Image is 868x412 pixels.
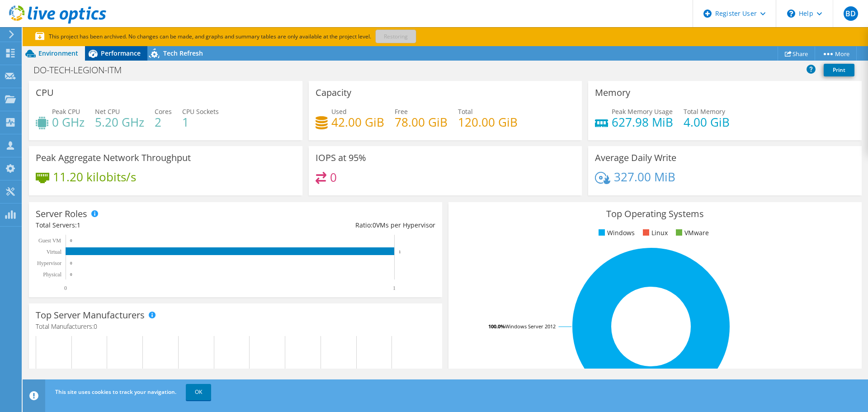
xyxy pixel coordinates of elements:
h4: 4.00 GiB [684,117,730,127]
h4: 120.00 GiB [458,117,518,127]
text: 0 [70,238,72,243]
span: Performance [101,49,141,57]
span: Used [331,107,347,116]
span: Peak CPU [52,107,80,116]
div: Ratio: VMs per Hypervisor [236,220,435,230]
h4: 327.00 MiB [614,172,675,182]
h3: Memory [595,88,630,98]
h4: 2 [155,117,172,127]
h1: DO-TECH-LEGION-ITM [29,65,136,75]
li: Windows [596,228,635,238]
h3: CPU [36,88,54,98]
span: Net CPU [95,107,120,116]
h3: IOPS at 95% [316,153,366,163]
a: OK [186,384,211,400]
text: 0 [70,261,72,265]
h4: 0 [330,172,337,182]
span: 0 [94,322,97,331]
h4: Total Manufacturers: [36,322,435,331]
text: Hypervisor [37,260,61,266]
h4: 42.00 GiB [331,117,384,127]
h3: Top Operating Systems [455,209,855,219]
text: 0 [70,272,72,277]
span: Cores [155,107,172,116]
h4: 627.98 MiB [612,117,673,127]
h3: Capacity [316,88,351,98]
h3: Peak Aggregate Network Throughput [36,153,191,163]
text: Physical [43,271,61,278]
a: Print [824,64,854,76]
text: 1 [393,285,396,291]
h4: 78.00 GiB [395,117,448,127]
a: More [815,47,857,61]
svg: \n [787,9,795,18]
h3: Average Daily Write [595,153,676,163]
text: 1 [399,250,401,254]
span: Environment [38,49,78,57]
span: 1 [77,221,80,229]
span: Tech Refresh [163,49,203,57]
span: Total Memory [684,107,725,116]
span: Peak Memory Usage [612,107,673,116]
h3: Server Roles [36,209,87,219]
span: BD [844,6,858,21]
h4: 11.20 kilobits/s [53,172,136,182]
h3: Top Server Manufacturers [36,310,145,320]
span: CPU Sockets [182,107,219,116]
h4: 1 [182,117,219,127]
h4: 5.20 GHz [95,117,144,127]
tspan: 100.0% [488,323,505,330]
text: 0 [64,285,67,291]
tspan: Windows Server 2012 [505,323,556,330]
text: Guest VM [38,237,61,244]
h4: 0 GHz [52,117,85,127]
span: Total [458,107,473,116]
a: Share [778,47,815,61]
span: Free [395,107,408,116]
p: This project has been archived. No changes can be made, and graphs and summary tables are only av... [35,32,478,42]
li: Linux [641,228,668,238]
text: Virtual [47,249,62,255]
li: VMware [674,228,709,238]
span: This site uses cookies to track your navigation. [55,388,176,396]
div: Total Servers: [36,220,236,230]
span: 0 [373,221,376,229]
